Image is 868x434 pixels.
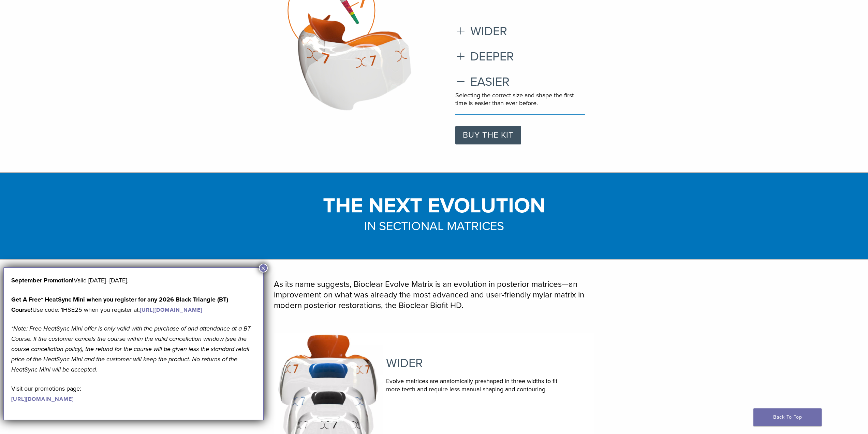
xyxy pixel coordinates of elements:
[455,92,585,108] p: Selecting the correct size and shape the first time is easier than ever before.
[259,264,268,272] button: Close
[11,277,74,284] b: September Promotion!
[140,307,202,313] a: [URL][DOMAIN_NAME]
[455,126,521,144] a: BUY THE KIT
[189,198,680,214] h1: THE NEXT EVOLUTION
[455,24,585,39] h3: WIDER
[386,357,572,373] h2: WIDER
[274,279,594,311] p: As its name suggests, Bioclear Evolve Matrix is an evolution in posterior matrices—an improvement...
[11,325,251,373] em: *Note: Free HeatSync Mini offer is only valid with the purchase of and attendance at a BT Course....
[11,396,74,403] a: [URL][DOMAIN_NAME]
[11,296,228,313] strong: Get A Free* HeatSync Mini when you register for any 2026 Black Triangle (BT) Course!
[11,383,256,404] p: Visit our promotions page:
[386,377,572,393] p: Evolve matrices are anatomically preshaped in three widths to fit more teeth and require less man...
[455,49,585,64] h3: DEEPER
[753,408,822,426] a: Back To Top
[455,74,585,89] h3: EASIER
[11,294,256,315] p: Use code: 1HSE25 when you register at:
[189,218,680,235] h3: IN SECTIONAL MATRICES
[11,275,256,285] p: Valid [DATE]–[DATE].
